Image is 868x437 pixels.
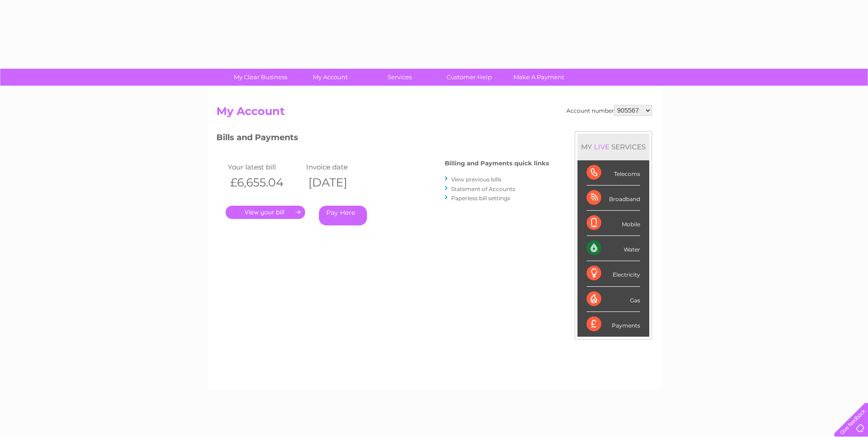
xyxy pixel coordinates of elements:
[226,173,304,192] th: £6,655.04
[451,186,515,192] a: Statement of Accounts
[223,69,298,86] a: My Clear Business
[592,142,611,151] div: LIVE
[587,211,640,236] div: Mobile
[587,261,640,286] div: Electricity
[445,160,549,167] h4: Billing and Payments quick links
[451,176,501,183] a: View previous bills
[587,186,640,211] div: Broadband
[304,161,382,173] td: Invoice date
[451,195,510,202] a: Paperless bill settings
[292,69,368,86] a: My Account
[226,206,305,219] a: .
[566,105,652,116] div: Account number
[362,69,437,86] a: Services
[587,160,640,186] div: Telecoms
[319,206,367,225] a: Pay Here
[216,105,652,122] h2: My Account
[577,134,649,160] div: MY SERVICES
[501,69,577,86] a: Make A Payment
[587,287,640,312] div: Gas
[226,161,304,173] td: Your latest bill
[304,173,382,192] th: [DATE]
[216,131,549,147] h3: Bills and Payments
[587,312,640,337] div: Payments
[587,236,640,261] div: Water
[431,69,507,86] a: Customer Help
